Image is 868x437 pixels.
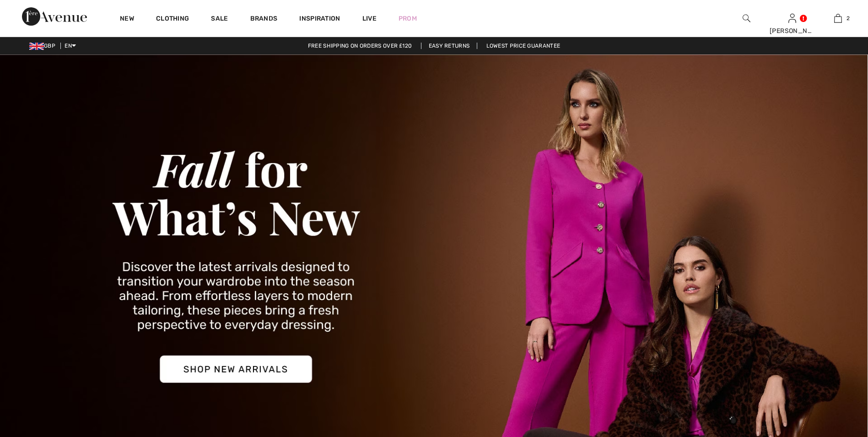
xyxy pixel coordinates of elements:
[834,13,842,24] img: My Bag
[399,14,417,23] a: Prom
[211,15,228,24] a: Sale
[301,43,420,49] a: Free shipping on orders over ₤120
[156,15,189,24] a: Clothing
[743,13,750,24] img: search the website
[479,43,568,49] a: Lowest Price Guarantee
[788,14,796,22] a: Sign In
[65,43,76,49] span: EN
[250,15,278,24] a: Brands
[770,26,814,36] div: [PERSON_NAME]
[421,43,478,49] a: Easy Returns
[29,43,44,50] img: UK Pound
[120,15,134,24] a: New
[846,14,850,22] span: 2
[29,43,59,49] span: GBP
[815,13,860,24] a: 2
[22,7,87,26] img: 1ère Avenue
[299,15,340,24] span: Inspiration
[362,14,377,23] a: Live
[788,13,796,24] img: My Info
